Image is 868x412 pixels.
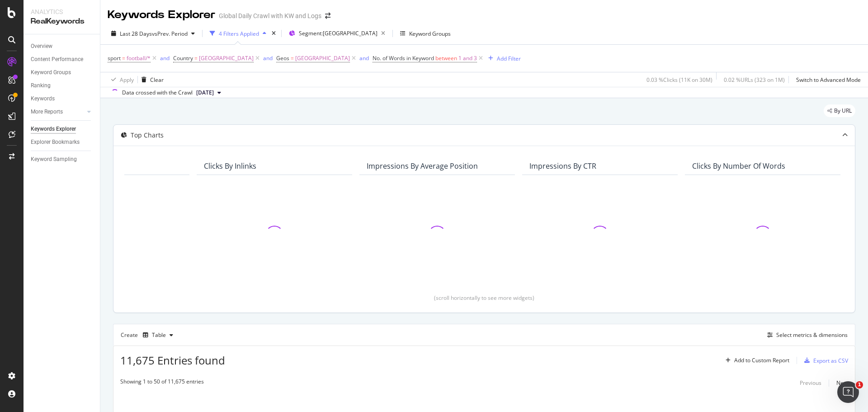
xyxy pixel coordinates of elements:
button: 4 Filters Applied [206,26,270,41]
div: Content Performance [31,55,83,64]
a: Explorer Bookmarks [31,137,94,147]
div: Keywords [31,94,55,104]
button: Segment:[GEOGRAPHIC_DATA] [285,26,389,41]
button: Add to Custom Report [722,353,789,368]
button: and [160,54,170,62]
button: Select metrics & dimensions [764,330,848,341]
div: Showing 1 to 50 of 11,675 entries [120,378,204,388]
button: and [263,54,273,62]
a: Overview [31,42,94,51]
div: legacy label [824,104,855,117]
a: Keyword Sampling [31,155,94,164]
button: Switch to Advanced Mode [793,72,861,87]
div: Explorer Bookmarks [31,137,80,147]
div: Next [836,379,848,387]
div: Top Charts [131,131,164,140]
div: Table [152,332,166,338]
div: Keyword Sampling [31,155,77,164]
span: = [194,54,198,62]
span: vs Prev. Period [152,30,188,38]
span: Geos [276,54,289,62]
div: Global Daily Crawl with KW and Logs [219,11,321,20]
button: Add Filter [485,53,521,64]
button: [DATE] [193,87,225,98]
div: Keywords Explorer [108,7,215,23]
div: Select metrics & dimensions [776,331,848,339]
button: Next [836,378,848,388]
span: football/* [127,52,151,65]
span: Segment: [GEOGRAPHIC_DATA] [299,29,377,37]
span: = [291,54,294,62]
span: By URL [834,108,852,114]
span: No. of Words in Keyword [373,54,434,62]
div: Keywords Explorer [31,124,76,134]
div: Apply [120,76,134,84]
div: Add to Custom Report [734,358,789,363]
div: Analytics [31,7,93,16]
div: Keyword Groups [31,68,71,77]
span: 1 [856,381,863,388]
span: 2025 Sep. 22nd [196,89,214,97]
div: 4 Filters Applied [219,30,259,38]
div: Switch to Advanced Mode [796,76,861,84]
div: Previous [800,379,821,387]
a: Keyword Groups [31,68,94,77]
span: [GEOGRAPHIC_DATA] [295,52,350,65]
div: Add Filter [497,55,521,62]
div: Overview [31,42,52,51]
div: More Reports [31,107,63,117]
div: Create [121,328,177,342]
div: 0.02 % URLs ( 323 on 1M ) [724,76,785,84]
span: sport [108,54,121,62]
span: 1 and 3 [458,52,477,65]
iframe: Intercom live chat [837,381,859,403]
div: Data crossed with the Crawl [122,89,193,97]
div: Impressions By Average Position [367,161,478,170]
button: Clear [138,72,164,87]
button: and [359,54,369,62]
div: 0.03 % Clicks ( 11K on 30M ) [646,76,712,84]
a: Content Performance [31,55,94,64]
button: Last 28 DaysvsPrev. Period [108,26,198,41]
span: 11,675 Entries found [120,353,225,368]
span: [GEOGRAPHIC_DATA] [199,52,254,65]
button: Apply [108,72,134,87]
button: Table [139,328,177,342]
span: = [122,54,125,62]
button: Keyword Groups [396,26,454,41]
div: times [270,29,278,38]
div: RealKeywords [31,16,93,27]
a: Keywords Explorer [31,124,94,134]
a: Ranking [31,81,94,90]
div: Keyword Groups [409,30,451,38]
div: (scroll horizontally to see more widgets) [124,294,844,302]
div: arrow-right-arrow-left [325,13,330,19]
button: Export as CSV [801,353,848,368]
button: Previous [800,378,821,388]
a: More Reports [31,107,85,117]
span: Last 28 Days [120,30,152,38]
div: Clear [150,76,164,84]
div: Impressions By CTR [529,161,596,170]
div: Ranking [31,81,51,90]
span: between [435,54,457,62]
span: Country [173,54,193,62]
a: Keywords [31,94,94,104]
div: Clicks By Inlinks [204,161,256,170]
div: Clicks By Number Of Words [692,161,785,170]
div: Export as CSV [813,357,848,365]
